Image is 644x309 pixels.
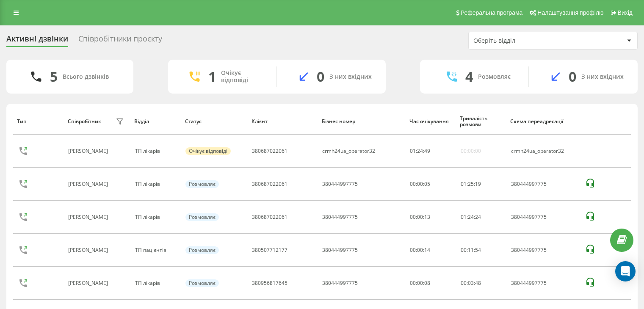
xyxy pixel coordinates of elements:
div: [PERSON_NAME] [68,181,110,187]
div: 380444997775 [511,247,576,253]
div: Бізнес номер [322,119,401,124]
span: 00 [461,246,467,254]
span: Реферальна програма [461,9,523,16]
span: 49 [424,147,430,154]
div: : : [461,181,481,187]
div: 380444997775 [322,214,358,220]
div: 380444997775 [511,214,576,220]
div: [PERSON_NAME] [68,247,110,253]
div: Розмовляє [185,279,219,287]
div: ТП лікарів [135,214,176,220]
div: 1 [208,69,216,85]
div: 00:00:14 [410,247,451,253]
div: 00:00:05 [410,181,451,187]
div: 00:00:08 [410,280,451,286]
div: Час очікування [409,119,452,124]
div: ТП пацієнтів [135,247,176,253]
span: Налаштування профілю [537,9,603,16]
span: 25 [468,180,474,188]
div: : : [461,214,481,220]
div: Співробітник [68,119,101,124]
div: : : [461,280,481,286]
div: 380956817645 [252,280,287,286]
div: 00:00:00 [461,148,481,154]
div: 380687022061 [252,148,287,154]
div: 380444997775 [322,280,358,286]
div: crmh24ua_operator32 [511,148,576,154]
div: З них вхідних [329,73,372,80]
span: 03 [468,279,474,287]
div: 5 [50,69,58,85]
div: Очікує відповіді [185,147,231,155]
div: 380444997775 [511,280,576,286]
div: Розмовляє [185,180,219,188]
div: 00:00:13 [410,214,451,220]
div: Співробітники проєкту [78,34,162,47]
span: 24 [468,213,474,221]
span: 54 [475,246,481,254]
div: Тривалість розмови [460,116,502,128]
div: 380507712177 [252,247,287,253]
div: 380444997775 [322,247,358,253]
span: 01 [410,147,416,154]
div: З них вхідних [581,73,624,80]
div: ТП лікарів [135,280,176,286]
div: [PERSON_NAME] [68,214,110,220]
span: 01 [461,180,467,188]
div: Клієнт [252,119,314,124]
div: Статус [185,119,243,124]
div: 380444997775 [322,181,358,187]
div: 0 [569,69,576,85]
div: ТП лікарів [135,148,176,154]
span: 24 [417,147,423,154]
div: Активні дзвінки [6,34,68,47]
div: [PERSON_NAME] [68,280,110,286]
span: 24 [475,213,481,221]
div: : : [461,247,481,253]
div: 4 [465,69,473,85]
span: 19 [475,180,481,188]
div: 0 [317,69,324,85]
div: Open Intercom Messenger [615,261,636,281]
div: Тип [17,119,59,124]
div: ТП лікарів [135,181,176,187]
div: 380687022061 [252,181,287,187]
div: 380444997775 [511,181,576,187]
span: 48 [475,279,481,287]
div: : : [410,148,430,154]
span: 01 [461,213,467,221]
div: crmh24ua_operator32 [322,148,375,154]
div: Оберіть відділ [473,37,575,44]
div: Очікує відповіді [221,69,264,84]
div: Схема переадресації [510,119,576,124]
div: 380687022061 [252,214,287,220]
div: Розмовляє [185,213,219,221]
div: [PERSON_NAME] [68,148,110,154]
span: Вихід [618,9,633,16]
div: Розмовляє [478,73,511,80]
div: Всього дзвінків [63,73,109,80]
div: Відділ [134,119,177,124]
span: 11 [468,246,474,254]
div: Розмовляє [185,246,219,254]
span: 00 [461,279,467,287]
